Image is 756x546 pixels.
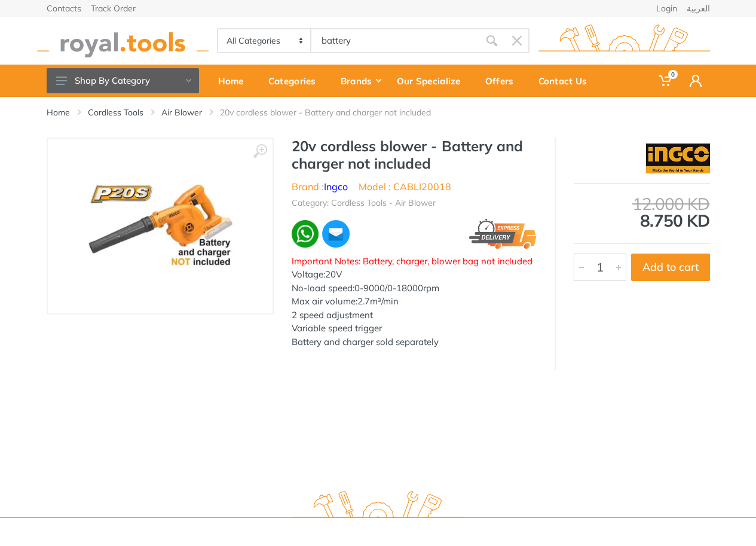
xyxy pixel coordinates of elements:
[646,144,710,173] img: Ingco
[161,106,202,118] a: Air Blower
[359,179,451,194] li: Model : CABLI20018
[260,65,332,97] a: Categories
[321,219,351,249] img: ma.webp
[47,106,70,118] a: Home
[47,4,81,13] a: Contacts
[292,179,348,194] li: Brand :
[292,197,436,209] li: Category: Cordless Tools - Air Blower
[687,4,710,13] a: العربية
[85,151,235,301] img: Royal Tools - 20v cordless blower - Battery and charger not included
[220,106,449,118] li: 20v cordless blower - Battery and charger not included
[91,4,136,13] a: Track Order
[574,196,710,212] div: 12.000 KD
[388,68,477,93] div: Our Specialize
[469,219,536,249] img: express.png
[292,220,319,248] img: wa.webp
[324,181,348,193] a: Ingco
[332,68,388,93] div: Brands
[210,65,260,97] a: Home
[311,28,479,53] input: Site search
[218,29,312,52] select: Category
[388,65,477,97] a: Our Specialize
[477,65,530,97] a: Offers
[292,138,537,172] h1: 20v cordless blower - Battery and charger not included
[656,4,677,13] a: Login
[260,68,332,93] div: Categories
[477,68,530,93] div: Offers
[574,196,710,229] div: 8.750 KD
[538,25,710,57] img: royal.tools Logo
[530,68,604,93] div: Contact Us
[88,106,143,118] a: Cordless Tools
[530,65,604,97] a: Contact Us
[668,70,678,79] span: 0
[47,106,710,118] nav: breadcrumb
[37,25,209,57] img: royal.tools Logo
[651,65,681,97] a: 0
[210,68,260,93] div: Home
[292,255,537,349] div: Voltage:20V No-load speed:0-9000/0-18000rpm Max air volume:2.7m³/min 2 speed adjustment Variable ...
[47,68,199,93] button: Shop By Category
[292,491,464,524] img: royal.tools Logo
[292,255,532,267] span: Important Notes: Battery, charger, blower bag not included
[631,254,710,281] button: Add to cart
